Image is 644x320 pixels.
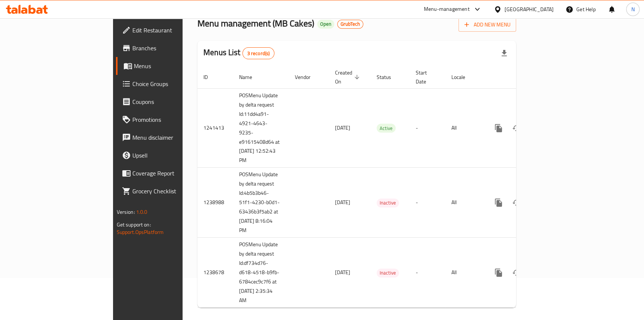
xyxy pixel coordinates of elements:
span: Add New Menu [464,20,510,29]
a: Branches [116,39,220,57]
a: Grocery Checklist [116,182,220,200]
button: more [490,264,508,282]
table: enhanced table [197,66,567,308]
div: Inactive [377,269,399,278]
div: Open [317,20,334,29]
td: All [445,88,484,168]
span: Open [317,21,334,27]
a: Coupons [116,93,220,111]
span: Inactive [377,269,399,277]
td: - [410,238,445,308]
button: more [490,119,508,137]
td: All [445,168,484,238]
span: [DATE] [335,197,350,207]
h2: Menus List [203,47,274,59]
div: Inactive [377,199,399,207]
span: Created On [335,68,362,86]
td: - [410,168,445,238]
a: Promotions [116,111,220,129]
a: Menu disclaimer [116,129,220,146]
a: Edit Restaurant [116,21,220,39]
button: Add New Menu [458,18,516,32]
span: Grocery Checklist [132,187,215,196]
div: [GEOGRAPHIC_DATA] [505,5,554,13]
span: [DATE] [335,123,350,133]
span: Branches [132,44,215,53]
td: All [445,238,484,308]
span: 1.0.0 [136,207,148,217]
span: GrubTech [338,21,363,27]
span: [DATE] [335,267,350,277]
a: Upsell [116,146,220,164]
div: Export file [495,44,513,62]
span: Vendor [295,73,320,82]
span: ID [203,73,218,82]
th: Actions [484,66,567,89]
div: Active [377,124,396,133]
span: Menus [134,61,215,70]
span: Choice Groups [132,79,215,88]
span: Name [239,73,262,82]
span: Start Date [416,68,437,86]
a: Choice Groups [116,75,220,93]
div: Menu-management [424,5,470,14]
td: - [410,88,445,168]
td: POSMenu Update by delta request Id:df734d76-d618-4518-b9fb-6784cec9c7f6 at [DATE] 2:35:34 AM [233,238,289,308]
a: Support.OpsPlatform [117,227,164,237]
span: Upsell [132,151,215,160]
td: POSMenu Update by delta request Id:4b5b3b46-51f1-4230-b0d1-63436b3f5ab2 at [DATE] 8:16:04 PM [233,168,289,238]
td: POSMenu Update by delta request Id:11dd4a91-4921-4643-9235-e91615408d64 at [DATE] 12:52:43 PM [233,88,289,168]
span: Menu disclaimer [132,133,215,142]
span: Inactive [377,199,399,207]
span: Edit Restaurant [132,26,215,35]
button: Change Status [508,194,525,212]
span: Menu management ( MB Cakes ) [197,15,314,32]
span: Coverage Report [132,169,215,178]
span: Promotions [132,115,215,124]
span: Locale [451,73,475,82]
span: N [631,5,634,13]
a: Coverage Report [116,164,220,182]
span: 3 record(s) [243,50,274,57]
span: Status [377,73,401,82]
span: Get support on: [117,220,151,229]
button: more [490,194,508,212]
span: Active [377,124,396,133]
button: Change Status [508,264,525,282]
span: Version: [117,207,135,217]
button: Change Status [508,119,525,137]
span: Coupons [132,97,215,106]
a: Menus [116,57,220,75]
